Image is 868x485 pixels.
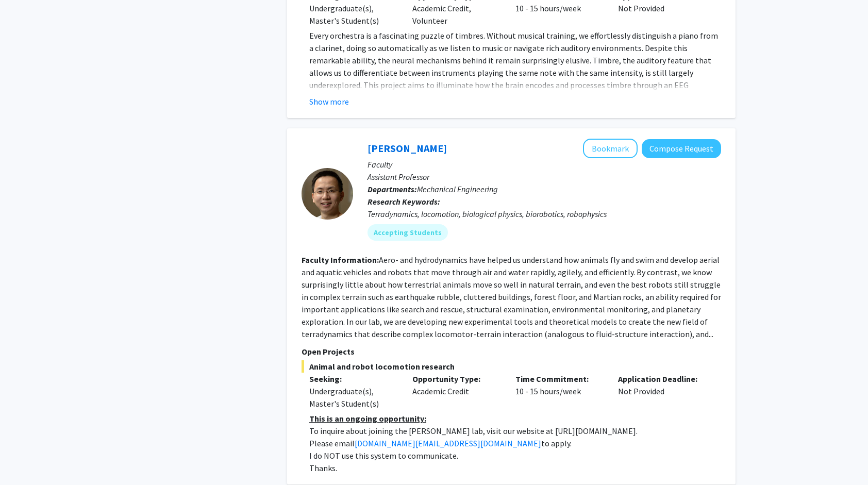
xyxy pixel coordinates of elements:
p: Please email to apply. [309,437,721,449]
p: To inquire about joining the [PERSON_NAME] lab, visit our website at [URL][DOMAIN_NAME]. [309,425,721,437]
u: This is an ongoing opportunity: [309,413,426,424]
div: 10 - 15 hours/week [508,373,611,410]
mat-chip: Accepting Students [368,224,448,241]
p: Every orchestra is a fascinating puzzle of timbres. Without musical training, we effortlessly dis... [309,29,721,128]
button: Compose Request to Chen Li [642,139,721,158]
button: Add Chen Li to Bookmarks [583,139,638,158]
a: [PERSON_NAME] [368,142,447,155]
p: I do NOT use this system to communicate. [309,449,721,462]
div: Terradynamics, locomotion, biological physics, biorobotics, robophysics [368,208,721,220]
b: Departments: [368,184,417,194]
div: Undergraduate(s), Master's Student(s) [309,385,397,410]
b: Faculty Information: [302,255,379,265]
p: Application Deadline: [618,373,706,385]
p: Faculty [368,158,721,171]
div: Undergraduate(s), Master's Student(s) [309,2,397,27]
p: Opportunity Type: [412,373,500,385]
span: Mechanical Engineering [417,184,498,194]
button: Show more [309,95,349,108]
div: Academic Credit [405,373,508,410]
fg-read-more: Aero- and hydrodynamics have helped us understand how animals fly and swim and develop aerial and... [302,255,721,339]
p: Open Projects [302,345,721,358]
b: Research Keywords: [368,196,440,207]
p: Seeking: [309,373,397,385]
p: Assistant Professor [368,171,721,183]
span: Animal and robot locomotion research [302,360,721,373]
iframe: Chat [8,439,44,477]
a: [DOMAIN_NAME][EMAIL_ADDRESS][DOMAIN_NAME] [355,438,541,448]
div: Not Provided [610,373,713,410]
p: Thanks. [309,462,721,474]
p: Time Commitment: [515,373,603,385]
